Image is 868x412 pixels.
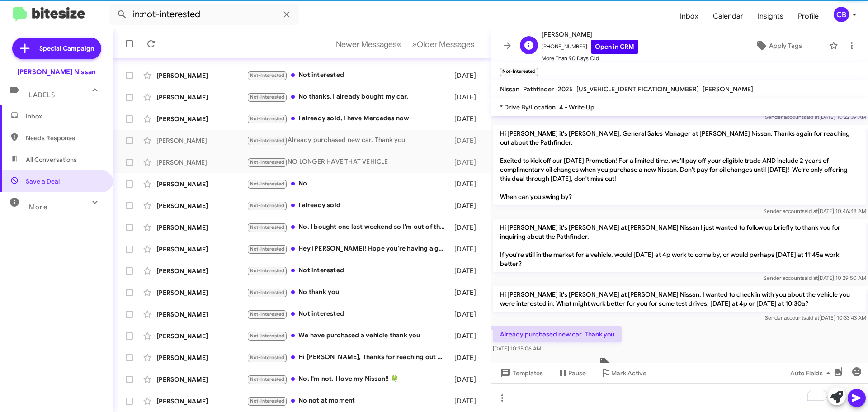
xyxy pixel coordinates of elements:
[156,71,247,80] div: [PERSON_NAME]
[250,289,285,295] span: Not-Interested
[247,287,450,298] div: No thank you
[493,286,866,312] p: Hi [PERSON_NAME] it's [PERSON_NAME] at [PERSON_NAME] Nissan. I wanted to check in with you about ...
[703,85,753,93] span: [PERSON_NAME]
[706,3,750,29] a: Calendar
[450,375,483,384] div: [DATE]
[764,208,866,214] span: Sender account [DATE] 10:46:48 AM
[500,85,519,93] span: Nissan
[17,67,96,76] div: [PERSON_NAME] Nissan
[26,133,103,142] span: Needs Response
[493,219,866,272] p: Hi [PERSON_NAME] it's [PERSON_NAME] at [PERSON_NAME] Nissan I just wanted to follow up briefly to...
[247,244,450,254] div: Hey [PERSON_NAME]! Hope you're having a great day. It's [PERSON_NAME], General Sales Manager at [...
[331,35,480,53] nav: Page navigation example
[29,91,55,99] span: Labels
[156,331,247,341] div: [PERSON_NAME]
[542,29,638,40] span: [PERSON_NAME]
[156,114,247,123] div: [PERSON_NAME]
[26,155,77,164] span: All Conversations
[156,136,247,145] div: [PERSON_NAME]
[247,265,450,276] div: Not interested
[39,44,94,53] span: Special Campaign
[802,275,818,281] span: said at
[247,352,450,363] div: Hi [PERSON_NAME], Thanks for reaching out but we ran the numbers to death last week. With my leas...
[247,222,450,232] div: No. I bought one last weekend so I'm out of the market again
[156,245,247,254] div: [PERSON_NAME]
[450,71,483,80] div: [DATE]
[250,246,285,252] span: Not-Interested
[450,397,483,406] div: [DATE]
[834,7,849,22] div: CB
[247,157,450,167] div: NO LONGER HAVE THAT VEHICLE
[247,200,450,211] div: I already sold
[330,35,407,53] button: Previous
[450,310,483,319] div: [DATE]
[12,38,101,59] a: Special Campaign
[396,38,401,50] span: «
[450,114,483,123] div: [DATE]
[406,35,480,53] button: Next
[611,365,646,381] span: Mark Active
[250,355,285,360] span: Not-Interested
[250,94,285,100] span: Not-Interested
[247,179,450,189] div: No
[450,93,483,102] div: [DATE]
[156,397,247,406] div: [PERSON_NAME]
[250,333,285,339] span: Not-Interested
[493,345,541,352] span: [DATE] 10:35:06 AM
[156,158,247,167] div: [PERSON_NAME]
[450,245,483,254] div: [DATE]
[591,40,638,54] a: Open in CRM
[250,116,285,122] span: Not-Interested
[450,331,483,341] div: [DATE]
[156,201,247,210] div: [PERSON_NAME]
[559,103,594,111] span: 4 - Write Up
[803,114,819,120] span: said at
[156,223,247,232] div: [PERSON_NAME]
[450,201,483,210] div: [DATE]
[568,365,586,381] span: Pause
[593,365,654,381] button: Mark Active
[493,125,866,205] p: Hi [PERSON_NAME] it's [PERSON_NAME], General Sales Manager at [PERSON_NAME] Nissan. Thanks again ...
[250,311,285,317] span: Not-Interested
[491,383,868,412] div: To enrich screen reader interactions, please activate Accessibility in Grammarly extension settings
[498,365,543,381] span: Templates
[250,203,285,208] span: Not-Interested
[247,135,450,146] div: Already purchased new car. Thank you
[450,180,483,189] div: [DATE]
[576,85,699,93] span: [US_VEHICLE_IDENTIFICATION_NUMBER]
[450,353,483,362] div: [DATE]
[791,3,826,29] a: Profile
[673,3,706,29] a: Inbox
[156,266,247,275] div: [PERSON_NAME]
[250,137,285,143] span: Not-Interested
[250,181,285,187] span: Not-Interested
[500,68,538,76] small: Not-Interested
[732,38,825,54] button: Apply Tags
[247,331,450,341] div: We have purchased a vehicle thank you
[558,85,573,93] span: 2025
[250,398,285,404] span: Not-Interested
[250,159,285,165] span: Not-Interested
[156,288,247,297] div: [PERSON_NAME]
[156,180,247,189] div: [PERSON_NAME]
[247,396,450,406] div: No not at moment
[803,314,819,321] span: said at
[750,3,791,29] a: Insights
[493,326,622,342] p: Already purchased new car. Thank you
[769,38,802,54] span: Apply Tags
[250,376,285,382] span: Not-Interested
[802,208,818,214] span: said at
[542,40,638,54] span: [PHONE_NUMBER]
[790,365,834,381] span: Auto Fields
[450,266,483,275] div: [DATE]
[450,136,483,145] div: [DATE]
[417,39,474,49] span: Older Messages
[550,365,593,381] button: Pause
[109,4,299,25] input: Search
[247,374,450,384] div: No, I'm not. I love my Nissan!! 🍀
[26,177,60,186] span: Save a Deal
